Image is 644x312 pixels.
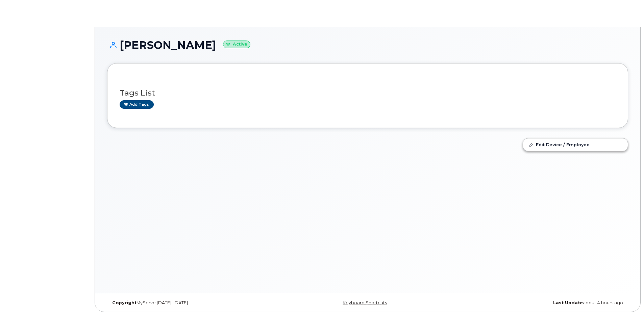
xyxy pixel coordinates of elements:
div: MyServe [DATE]–[DATE] [107,300,281,306]
h1: [PERSON_NAME] [107,39,628,51]
strong: Last Update [553,300,583,305]
a: Keyboard Shortcuts [343,300,387,305]
small: Active [223,41,250,48]
a: Edit Device / Employee [523,138,628,151]
a: Add tags [120,100,154,109]
strong: Copyright [112,300,137,305]
h3: Tags List [120,89,616,97]
div: about 4 hours ago [454,300,628,306]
